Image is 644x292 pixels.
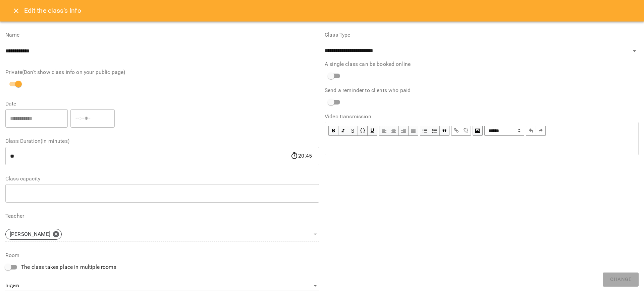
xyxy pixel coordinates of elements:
[526,126,536,136] button: Undo
[5,281,319,291] div: Індив
[10,230,50,238] p: [PERSON_NAME]
[5,213,319,219] label: Teacher
[338,126,348,136] button: Italic
[399,126,409,136] button: Align Right
[24,5,81,16] h6: Edit the class's Info
[328,126,338,136] button: Bold
[325,140,638,155] div: Edit text
[5,227,319,242] div: [PERSON_NAME]
[5,101,319,107] label: Date
[473,126,483,136] button: Image
[5,70,319,75] label: Private(Don't show class info on your public page)
[325,32,639,38] label: Class Type
[5,176,319,181] label: Class capacity
[451,126,461,136] button: Link
[5,253,319,258] label: Room
[21,263,116,271] span: The class takes place in multiple rooms
[536,126,546,136] button: Redo
[325,61,639,67] label: A single class can be booked online
[379,126,389,136] button: Align Left
[409,126,418,136] button: Align Justify
[461,126,471,136] button: Remove Link
[358,126,368,136] button: Monospace
[8,3,24,19] button: Close
[325,88,639,93] label: Send a reminder to clients who paid
[484,126,524,136] select: Block type
[5,32,319,38] label: Name
[325,114,639,119] label: Video transmission
[420,126,430,136] button: UL
[484,126,524,136] span: Normal
[430,126,440,136] button: OL
[5,138,319,144] label: Class Duration(in minutes)
[440,126,449,136] button: Blockquote
[348,126,358,136] button: Strikethrough
[368,126,377,136] button: Underline
[5,229,62,240] div: [PERSON_NAME]
[389,126,399,136] button: Align Center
